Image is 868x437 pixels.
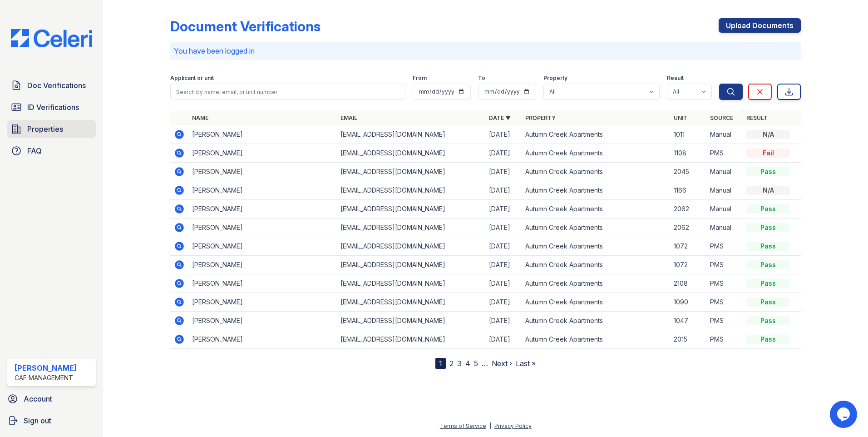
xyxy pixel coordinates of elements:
[188,125,337,144] td: [PERSON_NAME]
[706,125,743,144] td: Manual
[337,312,485,330] td: [EMAIL_ADDRESS][DOMAIN_NAME]
[670,181,706,200] td: 1166
[15,363,77,373] div: [PERSON_NAME]
[188,274,337,293] td: [PERSON_NAME]
[340,114,357,121] a: Email
[706,200,743,218] td: Manual
[27,102,79,113] span: ID Verifications
[474,359,478,368] a: 5
[670,200,706,218] td: 2062
[525,114,556,121] a: Property
[522,181,670,200] td: Autumn Creek Apartments
[27,124,63,134] span: Properties
[746,186,790,195] div: N/A
[706,163,743,181] td: Manual
[7,120,96,138] a: Properties
[746,260,790,269] div: Pass
[457,359,462,368] a: 3
[522,330,670,349] td: Autumn Creek Apartments
[670,293,706,312] td: 1090
[337,237,485,256] td: [EMAIL_ADDRESS][DOMAIN_NAME]
[188,330,337,349] td: [PERSON_NAME]
[188,181,337,200] td: [PERSON_NAME]
[478,74,485,82] label: To
[670,144,706,163] td: 1108
[188,144,337,163] td: [PERSON_NAME]
[7,142,96,160] a: FAQ
[465,359,470,368] a: 4
[413,74,427,82] label: From
[706,181,743,200] td: Manual
[27,145,42,156] span: FAQ
[485,256,522,274] td: [DATE]
[522,218,670,237] td: Autumn Creek Apartments
[337,293,485,312] td: [EMAIL_ADDRESS][DOMAIN_NAME]
[746,335,790,344] div: Pass
[522,144,670,163] td: Autumn Creek Apartments
[188,200,337,218] td: [PERSON_NAME]
[710,114,733,121] a: Source
[706,218,743,237] td: Manual
[706,237,743,256] td: PMS
[670,274,706,293] td: 2108
[4,412,99,430] a: Sign out
[746,316,790,325] div: Pass
[830,401,859,428] iframe: chat widget
[489,114,511,121] a: Date ▼
[7,98,96,116] a: ID Verifications
[337,330,485,349] td: [EMAIL_ADDRESS][DOMAIN_NAME]
[746,114,768,121] a: Result
[746,149,790,158] div: Fail
[188,256,337,274] td: [PERSON_NAME]
[4,390,99,408] a: Account
[482,358,488,369] span: …
[522,312,670,330] td: Autumn Creek Apartments
[746,130,790,139] div: N/A
[516,359,536,368] a: Last »
[24,415,51,426] span: Sign out
[746,298,790,307] div: Pass
[522,237,670,256] td: Autumn Creek Apartments
[485,125,522,144] td: [DATE]
[543,74,567,82] label: Property
[670,312,706,330] td: 1047
[706,256,743,274] td: PMS
[485,312,522,330] td: [DATE]
[706,274,743,293] td: PMS
[188,312,337,330] td: [PERSON_NAME]
[170,18,321,35] div: Document Verifications
[188,163,337,181] td: [PERSON_NAME]
[337,163,485,181] td: [EMAIL_ADDRESS][DOMAIN_NAME]
[706,293,743,312] td: PMS
[15,373,77,382] div: CAF Management
[170,84,405,100] input: Search by name, email, or unit number
[174,45,797,56] p: You have been logged in
[485,163,522,181] td: [DATE]
[192,114,208,121] a: Name
[719,18,801,33] a: Upload Documents
[670,330,706,349] td: 2015
[485,200,522,218] td: [DATE]
[489,422,491,429] div: |
[188,218,337,237] td: [PERSON_NAME]
[337,144,485,163] td: [EMAIL_ADDRESS][DOMAIN_NAME]
[494,422,532,429] a: Privacy Policy
[746,242,790,251] div: Pass
[746,167,790,176] div: Pass
[670,237,706,256] td: 1072
[522,256,670,274] td: Autumn Creek Apartments
[170,74,214,82] label: Applicant or unit
[670,256,706,274] td: 1072
[667,74,684,82] label: Result
[485,274,522,293] td: [DATE]
[337,274,485,293] td: [EMAIL_ADDRESS][DOMAIN_NAME]
[485,330,522,349] td: [DATE]
[522,200,670,218] td: Autumn Creek Apartments
[440,422,486,429] a: Terms of Service
[492,359,512,368] a: Next ›
[522,293,670,312] td: Autumn Creek Apartments
[670,125,706,144] td: 1011
[706,312,743,330] td: PMS
[188,237,337,256] td: [PERSON_NAME]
